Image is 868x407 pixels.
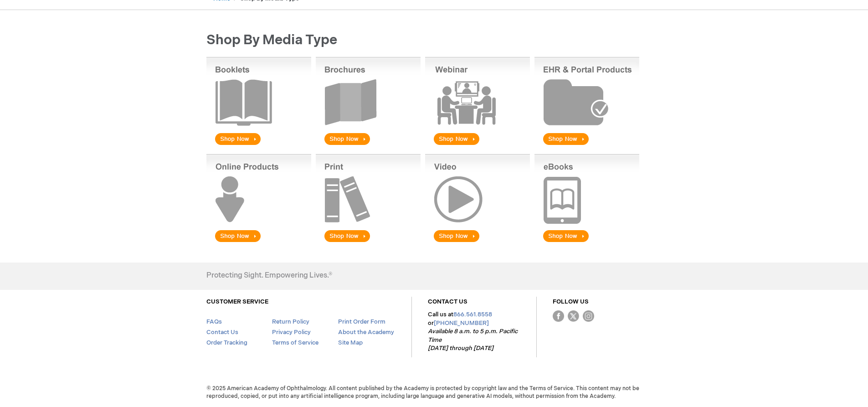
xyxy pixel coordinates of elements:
a: Privacy Policy [272,329,311,336]
a: CUSTOMER SERVICE [206,298,268,305]
h4: Protecting Sight. Empowering Lives.® [206,272,332,280]
a: Print [316,238,421,246]
a: [PHONE_NUMBER] [434,319,489,327]
span: Shop by Media Type [206,32,337,48]
img: instagram [583,310,594,322]
p: Call us at or [428,310,520,353]
a: Online Products [206,238,311,246]
a: About the Academy [338,329,394,336]
img: Twitter [568,310,579,322]
a: Webinar [425,141,530,149]
a: FAQs [206,318,222,325]
a: EHR & Portal Products [534,141,639,149]
a: FOLLOW US [553,298,589,305]
img: Brochures [316,57,421,147]
a: Video [425,238,530,246]
img: Facebook [553,310,564,322]
a: Site Map [338,339,363,346]
a: Booklets [206,141,311,149]
a: CONTACT US [428,298,467,305]
img: Webinar [425,57,530,147]
img: Booklets [206,57,311,147]
a: Print Order Form [338,318,385,325]
a: eBook [534,238,639,246]
img: EHR & Portal Products [534,57,639,147]
a: Terms of Service [272,339,318,346]
a: Return Policy [272,318,309,325]
a: 866.561.8558 [453,311,492,318]
a: Contact Us [206,329,238,336]
span: © 2025 American Academy of Ophthalmology. All content published by the Academy is protected by co... [200,385,669,400]
em: Available 8 a.m. to 5 p.m. Pacific Time [DATE] through [DATE] [428,328,518,352]
img: Online [206,154,311,244]
a: Brochures [316,141,421,149]
img: Print [316,154,421,244]
img: Video [425,154,530,244]
a: Order Tracking [206,339,247,346]
img: eBook [534,154,639,244]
